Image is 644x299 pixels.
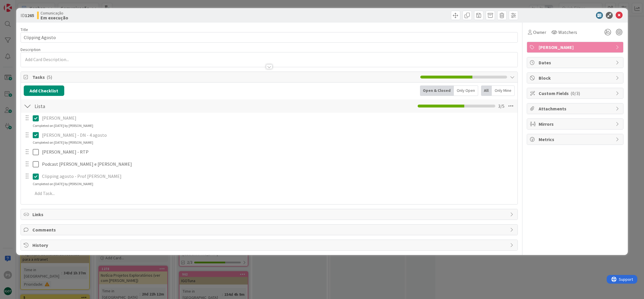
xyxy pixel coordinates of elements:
[33,123,93,128] div: Completed on [DATE] by [PERSON_NAME]
[498,103,504,110] span: 3 / 5
[33,140,93,145] div: Completed on [DATE] by [PERSON_NAME]
[32,242,507,249] span: History
[539,90,613,97] span: Custom Fields
[21,12,34,19] span: ID
[32,211,507,218] span: Links
[42,173,513,180] p: Clipping agosto - Prof [PERSON_NAME]
[481,85,492,96] div: All
[32,101,163,111] input: Add Checklist...
[24,85,64,96] button: Add Checklist
[21,47,41,52] span: Description
[32,74,418,81] span: Tasks
[25,12,34,18] b: 1265
[420,85,454,96] div: Open & Closed
[533,29,546,36] span: Owner
[539,136,613,143] span: Metrics
[539,74,613,81] span: Block
[454,85,478,96] div: Only Open
[47,74,52,80] span: ( 5 )
[32,226,507,233] span: Comments
[21,32,518,43] input: type card name here...
[42,132,513,138] p: [PERSON_NAME] - DN - 4 agosto
[539,105,613,112] span: Attachments
[21,27,28,32] label: Title
[539,59,613,66] span: Dates
[539,44,613,51] span: [PERSON_NAME]
[42,161,513,167] p: Podcast [PERSON_NAME] e [PERSON_NAME]
[42,115,513,121] p: [PERSON_NAME]
[41,15,68,20] b: Em execução
[41,11,68,15] span: Comunicação
[539,121,613,127] span: Mirrors
[33,181,93,187] div: Completed on [DATE] by [PERSON_NAME]
[558,29,577,36] span: Watchers
[12,1,26,8] span: Support
[492,85,515,96] div: Only Mine
[570,90,580,96] span: ( 0/3 )
[42,149,513,155] p: [PERSON_NAME] - RTP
